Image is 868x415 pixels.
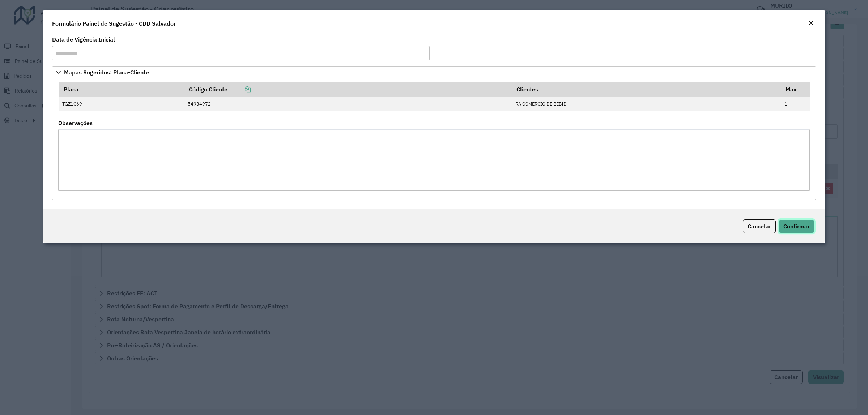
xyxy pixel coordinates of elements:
[58,119,93,127] label: Observações
[184,97,511,111] td: 54934972
[59,82,184,97] th: Placa
[52,66,816,78] a: Mapas Sugeridos: Placa-Cliente
[808,20,814,26] em: Fechar
[52,35,115,44] label: Data de Vigência Inicial
[511,97,780,111] td: RA COMERCIO DE BEBID
[806,19,816,28] button: Close
[511,82,780,97] th: Clientes
[779,219,814,233] button: Confirmar
[781,82,810,97] th: Max
[59,97,184,111] td: TGZ1C69
[64,69,149,75] span: Mapas Sugeridos: Placa-Cliente
[743,219,776,233] button: Cancelar
[52,78,816,200] div: Mapas Sugeridos: Placa-Cliente
[748,223,771,230] span: Cancelar
[227,86,251,93] a: Copiar
[783,223,810,230] span: Confirmar
[781,97,810,111] td: 1
[52,19,176,28] h4: Formulário Painel de Sugestão - CDD Salvador
[184,82,511,97] th: Código Cliente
